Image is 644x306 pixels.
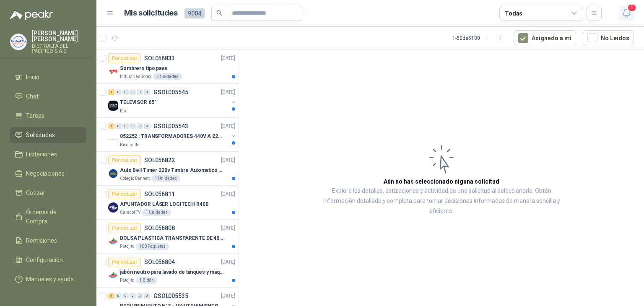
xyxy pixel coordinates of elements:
[144,191,175,197] p: SOL056811
[108,123,114,129] div: 2
[108,135,118,145] img: Company Logo
[96,254,239,288] a: Por cotizarSOL056804[DATE] Company Logojabón neutro para lavado de tanques y maquinas.Patojito1 B...
[120,141,139,148] p: Biocirculo
[10,34,26,50] img: Company Logo
[115,123,122,129] div: 0
[216,10,222,16] span: search
[120,166,224,174] p: Auto Bell Timer 220v Timbre Automatico Para Colegios, Indust
[144,123,150,129] div: 0
[120,65,167,73] p: Sombrero tipo pava
[108,169,118,179] img: Company Logo
[142,209,171,216] div: 1 Unidades
[221,224,235,232] p: [DATE]
[32,44,86,54] p: DISTRIALFA DEL PACIFICO S.A.S.
[108,257,141,267] div: Por cotizar
[26,207,78,226] span: Órdenes de Compra
[96,220,239,254] a: Por cotizarSOL056808[DATE] Company LogoBOLSA PLASTICA TRANSPARENTE DE 40*60 CMSPatojito100 Paquetes
[452,31,507,45] div: 1 - 50 de 5180
[108,155,141,165] div: Por cotizar
[136,277,157,284] div: 1 Bidón
[26,169,65,178] span: Negociaciones
[108,87,237,114] a: 1 0 0 0 0 0 GSOL005545[DATE] Company LogoTELEVISOR 65"Kia
[120,268,224,276] p: jabón neutro para lavado de tanques y maquinas.
[130,293,136,299] div: 0
[120,132,224,140] p: 052252 : TRANSFORMADORES 440V A 220 V
[26,92,39,101] span: Chat
[221,258,235,266] p: [DATE]
[26,236,57,245] span: Remisiones
[26,255,63,265] span: Configuración
[108,293,114,299] div: 5
[221,88,235,96] p: [DATE]
[583,30,634,46] button: No Leídos
[619,6,634,21] button: 1
[221,156,235,164] p: [DATE]
[130,89,136,95] div: 0
[120,209,140,216] p: Caracol TV
[108,223,141,233] div: Por cotizar
[108,53,141,63] div: Por cotizar
[10,10,53,20] img: Logo peakr
[153,89,188,95] p: GSOL005545
[10,204,86,229] a: Órdenes de Compra
[144,89,150,95] div: 0
[137,89,143,95] div: 0
[153,73,182,80] div: 3 Unidades
[137,293,143,299] div: 0
[26,275,74,284] span: Manuales y ayuda
[10,108,86,124] a: Tareas
[10,271,86,287] a: Manuales y ayuda
[144,293,150,299] div: 0
[108,101,118,111] img: Company Logo
[137,123,143,129] div: 0
[130,123,136,129] div: 0
[144,55,175,61] p: SOL056833
[221,190,235,198] p: [DATE]
[120,243,134,250] p: Patojito
[26,150,57,159] span: Licitaciones
[627,4,636,12] span: 1
[10,252,86,268] a: Configuración
[120,99,156,106] p: TELEVISOR 65"
[221,292,235,300] p: [DATE]
[505,9,522,18] div: Todas
[120,175,150,182] p: Colegio Bennett
[10,127,86,143] a: Solicitudes
[26,130,55,140] span: Solicitudes
[108,202,118,213] img: Company Logo
[108,270,118,280] img: Company Logo
[514,30,576,46] button: Asignado a mi
[10,166,86,182] a: Negociaciones
[96,186,239,220] a: Por cotizarSOL056811[DATE] Company LogoAPUNTADOR LÁSER LOGITECH R400Caracol TV1 Unidades
[10,69,86,85] a: Inicio
[122,123,129,129] div: 0
[136,243,169,250] div: 100 Paquetes
[151,175,180,182] div: 1 Unidades
[108,89,114,95] div: 1
[120,107,126,114] p: Kia
[144,157,175,163] p: SOL056822
[108,121,237,148] a: 2 0 0 0 0 0 GSOL005543[DATE] Company Logo052252 : TRANSFORMADORES 440V A 220 VBiocirculo
[10,233,86,249] a: Remisiones
[26,111,44,120] span: Tareas
[120,277,134,284] p: Patojito
[144,259,175,265] p: SOL056804
[10,146,86,162] a: Licitaciones
[26,73,39,82] span: Inicio
[384,177,499,186] h3: Aún no has seleccionado niguna solicitud
[124,7,178,19] h1: Mis solicitudes
[120,200,208,208] p: APUNTADOR LÁSER LOGITECH R400
[115,293,122,299] div: 0
[32,30,86,42] p: [PERSON_NAME] [PERSON_NAME]
[122,293,129,299] div: 0
[144,225,175,231] p: SOL056808
[96,50,239,84] a: Por cotizarSOL056833[DATE] Company LogoSombrero tipo pavaIndustrias Tomy3 Unidades
[108,236,118,246] img: Company Logo
[221,122,235,130] p: [DATE]
[108,67,118,77] img: Company Logo
[323,186,560,216] p: Explora los detalles, cotizaciones y actividad de una solicitud al seleccionarla. Obtén informaci...
[26,188,45,197] span: Cotizar
[153,123,188,129] p: GSOL005543
[120,234,224,242] p: BOLSA PLASTICA TRANSPARENTE DE 40*60 CMS
[96,152,239,186] a: Por cotizarSOL056822[DATE] Company LogoAuto Bell Timer 220v Timbre Automatico Para Colegios, Indu...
